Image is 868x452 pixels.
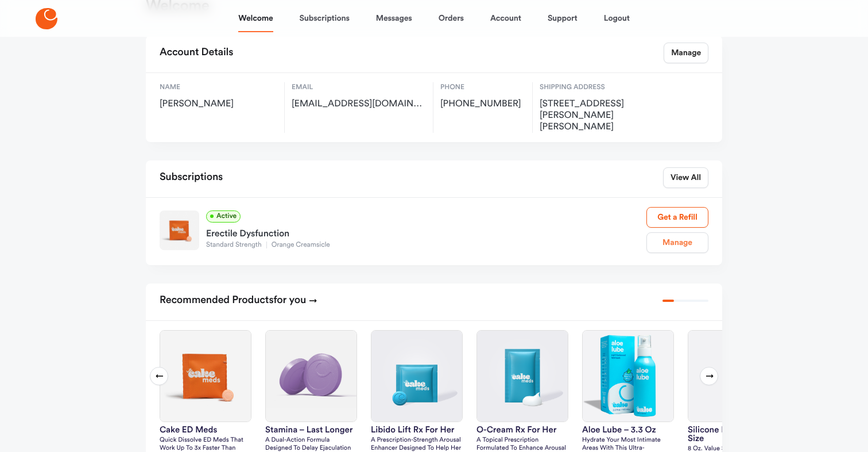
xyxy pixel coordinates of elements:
[663,167,708,188] a: View All
[477,331,568,422] img: O-Cream Rx for Her
[540,98,663,133] span: 2705 Selman Dr, San Angelo, US, 76905
[160,426,251,434] h3: Cake ED Meds
[274,295,307,305] span: for you
[206,242,266,248] span: Standard Strength
[583,331,673,422] img: Aloe Lube – 3.3 oz
[582,426,674,434] h3: Aloe Lube – 3.3 oz
[664,43,708,63] a: Manage
[688,426,780,443] h3: silicone lube – value size
[440,98,525,110] span: [PHONE_NUMBER]
[440,82,525,93] span: Phone
[300,5,350,32] a: Subscriptions
[439,5,464,32] a: Orders
[376,5,412,32] a: Messages
[206,210,241,223] span: Active
[160,167,223,188] h2: Subscriptions
[265,426,357,434] h3: Stamina – Last Longer
[646,207,708,228] a: Get a Refill
[160,82,277,93] span: Name
[371,426,463,434] h3: Libido Lift Rx For Her
[266,331,356,422] img: Stamina – Last Longer
[266,242,335,248] span: Orange Creamsicle
[292,98,426,110] span: ckkuehner7@gmail.com
[238,5,273,32] a: Welcome
[292,82,426,93] span: Email
[160,210,199,250] img: Standard Strength
[371,331,462,422] img: Libido Lift Rx For Her
[160,98,277,110] span: [PERSON_NAME]
[160,290,317,311] h2: Recommended Products
[604,5,630,32] a: Logout
[206,223,646,241] div: Erectile Dysfunction
[160,331,251,422] img: Cake ED Meds
[490,5,521,32] a: Account
[646,232,708,253] a: Manage
[548,5,578,32] a: Support
[476,426,568,434] h3: O-Cream Rx for Her
[160,43,233,63] h2: Account Details
[540,82,663,93] span: Shipping Address
[688,331,779,422] img: silicone lube – value size
[206,223,646,250] a: Erectile DysfunctionStandard StrengthOrange Creamsicle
